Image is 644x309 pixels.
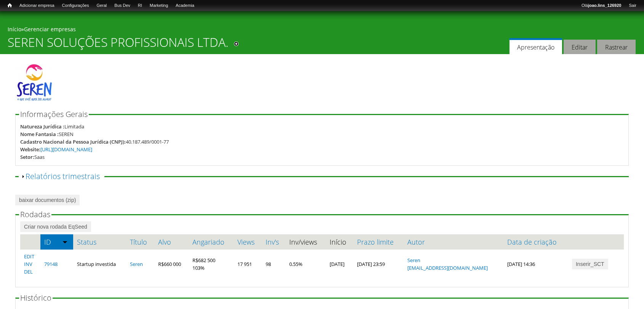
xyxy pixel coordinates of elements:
[44,261,58,267] a: 79148
[625,2,640,10] a: Sair
[507,238,564,246] a: Data de criação
[62,239,67,244] img: ordem crescente
[154,250,189,279] td: R$660 000
[24,253,34,260] a: EDIT
[24,26,76,33] a: Gerenciar empresas
[262,250,285,279] td: 98
[20,123,64,130] div: Natureza Jurídica :
[130,238,151,246] a: Título
[77,238,122,246] a: Status
[73,250,126,279] td: Startup investida
[8,26,21,33] a: Início
[20,146,40,153] div: Website:
[8,3,12,8] span: Início
[20,130,59,138] div: Nome Fantasia :
[59,130,74,138] div: SEREN
[330,261,344,267] span: [DATE]
[126,138,169,146] div: 40.187.489/0001-77
[237,238,258,246] a: Views
[26,171,100,181] a: Relatórios trimestrais
[111,2,134,10] a: Bus Dev
[44,238,69,246] a: ID
[4,2,16,9] a: Início
[58,2,93,10] a: Configurações
[64,123,84,130] div: Limitada
[285,250,325,279] td: 0.55%
[20,221,91,232] a: Criar nova rodada EqSeed
[24,261,32,267] a: INV
[134,2,146,10] a: RI
[564,40,596,54] a: Editar
[357,261,385,267] span: [DATE] 23:59
[146,2,172,10] a: Marketing
[578,2,625,10] a: Olájoao.lins_126920
[15,195,80,205] a: baixar documentos (zip)
[597,40,636,54] a: Rastrear
[130,261,143,267] a: Seren
[20,138,126,146] div: Cadastro Nacional da Pessoa Jurídica (CNPJ):
[20,209,50,219] span: Rodadas
[20,153,34,161] div: Setor:
[93,2,111,10] a: Geral
[34,153,45,161] div: Saas
[172,2,198,10] a: Academia
[266,238,282,246] a: Inv's
[20,293,51,303] span: Histórico
[407,264,488,271] a: [EMAIL_ADDRESS][DOMAIN_NAME]
[407,238,500,246] a: Autor
[8,35,229,54] h1: SEREN SOLUÇÕES PROFISSIONAIS LTDA.
[407,257,420,264] a: Seren
[192,238,230,246] a: Angariado
[158,238,185,246] a: Alvo
[234,250,262,279] td: 17 951
[20,109,88,119] span: Informações Gerais
[24,268,33,275] a: DEL
[326,234,354,250] th: Início
[503,250,568,279] td: [DATE] 14:36
[189,250,234,279] td: R$682 500 103%
[357,238,400,246] a: Prazo limite
[16,2,58,10] a: Adicionar empresa
[285,234,325,250] th: Inv/views
[8,26,636,35] div: »
[40,146,92,153] a: [URL][DOMAIN_NAME]
[572,259,608,269] a: Inserir_SCT
[509,38,562,54] a: Apresentação
[588,3,621,8] strong: joao.lins_126920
